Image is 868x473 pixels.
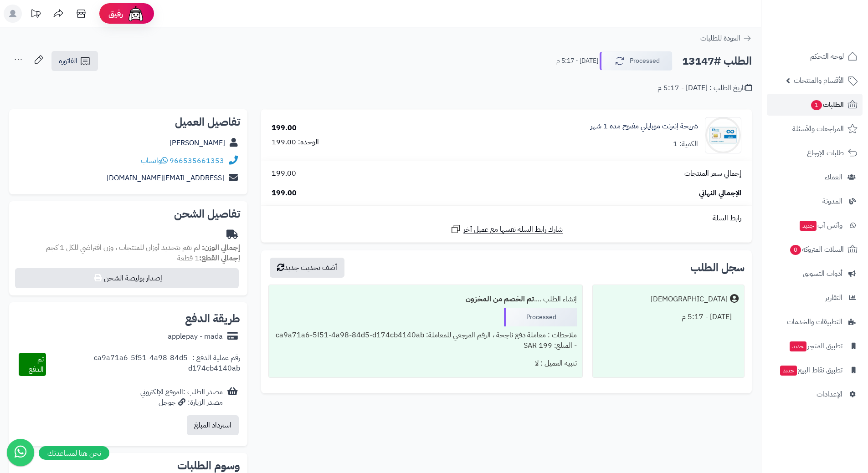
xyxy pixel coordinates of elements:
span: تم الدفع [29,354,44,375]
span: طلبات الإرجاع [807,147,844,159]
div: ملاحظات : معاملة دفع ناجحة ، الرقم المرجعي للمعاملة: ca9a71a6-5f51-4a98-84d5-d174cb4140ab - المبل... [274,326,576,355]
span: 199.00 [272,168,296,179]
span: المدونة [822,195,842,208]
div: مصدر الزيارة: جوجل [140,397,223,408]
strong: إجمالي القطع: [199,253,240,264]
span: الفاتورة [59,56,77,66]
a: واتساب [141,155,168,166]
small: [DATE] - 5:17 م [556,56,598,66]
div: 199.00 [272,123,297,133]
div: [DATE] - 5:17 م [598,308,739,326]
a: شارك رابط السلة نفسها مع عميل آخر [450,224,563,235]
span: وآتس آب [799,219,842,232]
span: الطلبات [810,98,844,111]
a: [EMAIL_ADDRESS][DOMAIN_NAME] [107,173,224,183]
div: Processed [504,308,577,326]
span: جديد [800,221,817,231]
a: العودة للطلبات [700,33,752,44]
span: العودة للطلبات [700,33,740,44]
a: المدونة [767,190,863,212]
div: الوحدة: 199.00 [272,137,319,147]
a: الفاتورة [51,51,98,71]
span: الإجمالي النهائي [699,188,741,198]
div: مصدر الطلب :الموقع الإلكتروني [140,387,223,408]
span: الأقسام والمنتجات [794,74,844,87]
a: تطبيق نقاط البيعجديد [767,359,863,381]
button: إصدار بوليصة الشحن [15,268,239,288]
small: 1 قطعة [177,253,240,264]
a: المراجعات والأسئلة [767,118,863,140]
img: ai-face.png [127,5,145,23]
button: أضف تحديث جديد [270,258,344,278]
span: تطبيق المتجر [789,340,842,352]
a: أدوات التسويق [767,263,863,285]
span: الإعدادات [817,388,842,401]
div: تنبيه العميل : لا [274,355,576,372]
a: السلات المتروكة0 [767,239,863,260]
span: التقارير [825,291,842,304]
span: شارك رابط السلة نفسها مع عميل آخر [463,224,563,235]
span: أدوات التسويق [803,267,842,280]
h2: الطلب #13147 [682,52,752,71]
span: التطبيقات والخدمات [787,315,842,328]
a: شريحة إنترنت موبايلي مفتوح مدة 1 شهر [591,121,698,132]
div: تاريخ الطلب : [DATE] - 5:17 م [657,83,752,93]
h2: تفاصيل العميل [16,117,240,127]
strong: إجمالي الوزن: [202,242,240,253]
div: رقم عملية الدفع : ca9a71a6-5f51-4a98-84d5-d174cb4140ab [46,353,240,376]
div: [DEMOGRAPHIC_DATA] [651,294,728,305]
span: 1 [811,100,822,110]
h3: سجل الطلب [690,262,745,273]
span: العملاء [825,171,842,183]
div: رابط السلة [265,213,748,224]
img: 1698964621-%D8%AC%D8%A7%D8%A8%D8%B1%20%D8%A8%D9%88%D9%85%D9%88%D8%B2%D9%87000-90x90.jpeg [705,117,741,153]
span: 0 [790,245,801,255]
a: لوحة التحكم [767,46,863,67]
span: إجمالي سعر المنتجات [684,168,741,179]
a: التطبيقات والخدمات [767,311,863,333]
a: طلبات الإرجاع [767,142,863,164]
a: 966535661353 [169,155,224,166]
h2: طريقة الدفع [185,313,240,324]
div: applepay - mada [168,331,223,342]
h2: تفاصيل الشحن [16,209,240,219]
span: رفيق [108,8,123,19]
h2: وسوم الطلبات [16,460,240,471]
img: logo-2.png [806,25,859,44]
span: تطبيق نقاط البيع [779,364,842,376]
a: وآتس آبجديد [767,214,863,236]
span: لم تقم بتحديد أوزان للمنتجات ، وزن افتراضي للكل 1 كجم [46,242,200,253]
a: تحديثات المنصة [24,5,47,25]
button: Processed [600,51,673,71]
span: المراجعات والأسئلة [792,122,844,135]
b: تم الخصم من المخزون [466,294,534,305]
button: استرداد المبلغ [187,415,239,435]
a: تطبيق المتجرجديد [767,335,863,357]
div: إنشاء الطلب .... [274,290,576,308]
span: جديد [790,341,806,351]
span: السلات المتروكة [789,243,844,256]
span: لوحة التحكم [810,50,844,63]
a: العملاء [767,166,863,188]
a: الطلبات1 [767,94,863,116]
span: جديد [780,366,797,376]
a: [PERSON_NAME] [169,137,225,148]
span: 199.00 [272,188,297,198]
a: التقارير [767,287,863,309]
div: الكمية: 1 [673,139,698,149]
a: الإعدادات [767,383,863,405]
